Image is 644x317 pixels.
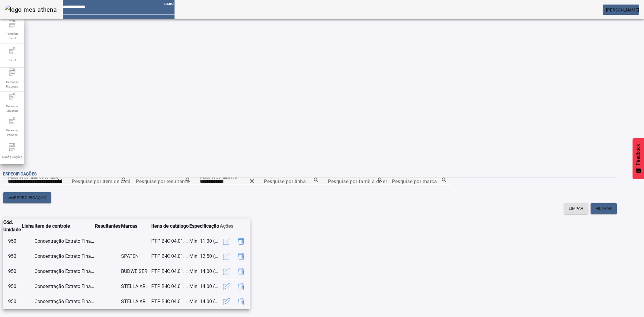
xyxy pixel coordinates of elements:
[569,206,584,212] span: LIMPAR
[189,234,219,249] td: Min. 11.00 (RITM18189481)
[234,294,248,309] button: Delete
[34,249,95,264] td: Concentração Extrato Final de Fervura
[606,8,639,12] span: [PERSON_NAME]
[3,30,21,42] span: Template Fabril
[151,249,189,264] td: PTP B-IC 04.01.01.05
[121,264,151,279] td: BUDWEISER
[633,138,644,179] button: Feedback - Mostrar pesquisa
[219,219,250,234] th: Ações
[595,206,612,212] span: FILTRAR
[3,171,37,176] span: Especificações
[264,178,306,184] mat-label: Pesquise por linha
[234,279,248,294] button: Delete
[234,249,248,264] button: Delete
[121,279,151,294] td: STELLA ARTOIS PURE GOLD
[3,234,21,249] td: 950
[392,178,446,185] input: Number
[3,264,21,279] td: 950
[3,102,21,115] span: Gerenciar Materiais
[8,178,62,185] input: Number
[189,249,219,264] td: Min. 12.50 (RITM18189481)
[189,279,219,294] td: Min. 14.00 (RITM18189594)
[591,203,617,214] button: FILTRAR
[34,279,95,294] td: Concentração Extrato Final de Fervura
[3,219,21,234] th: Cód. Unidade
[234,264,248,279] button: Delete
[151,294,189,309] td: PTP B-IC 04.01.01.05
[328,178,413,184] mat-label: Pesquise por família de equipamento
[189,294,219,309] td: Min. 14.00 (RITM18189594)
[7,56,18,64] span: Fabril
[151,279,189,294] td: PTP B-IC 04.01.01.05
[3,192,51,203] button: addESPECIFICAÇÃO
[14,195,46,201] span: ESPECIFICAÇÃO
[95,219,121,234] th: Resultantes
[121,219,151,234] th: Marcas
[189,219,219,234] th: Especificação
[200,175,237,179] mat-label: Pesquise por unidade
[121,249,151,264] td: SPATEN
[34,234,95,249] td: Concentração Extrato Final de Fervura
[200,178,254,185] input: Number
[636,144,641,165] span: Feedback
[8,175,58,179] mat-label: Pesquise por item de controle
[328,178,382,185] input: Number
[72,178,141,184] mat-label: Pesquise por item de catálogo
[3,249,21,264] td: 950
[151,264,189,279] td: PTP B-IC 04.01.01.05
[3,78,21,91] span: Gerenciar Processo
[3,279,21,294] td: 950
[564,203,588,214] button: LIMPAR
[136,178,189,184] mat-label: Pesquise por resultante
[3,294,21,309] td: 950
[34,294,95,309] td: Concentração Extrato Final de Fervura
[189,264,219,279] td: Min. 14.00 (RITM18189594)
[0,153,24,161] span: Configurações
[34,264,95,279] td: Concentração Extrato Final de Fervura
[151,234,189,249] td: PTP B-IC 04.01.01.05
[5,5,57,14] img: logo-mes-athena
[392,178,437,184] mat-label: Pesquise por marca
[34,219,95,234] th: Item de controle
[72,178,126,185] input: Number
[3,126,21,139] span: Gerenciar Paradas
[234,234,248,248] button: Delete
[21,219,34,234] th: Linha
[136,178,190,185] input: Number
[264,178,318,185] input: Number
[121,294,151,309] td: STELLA ARTOIS PURO MALTE
[151,219,189,234] th: Itens de catálogo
